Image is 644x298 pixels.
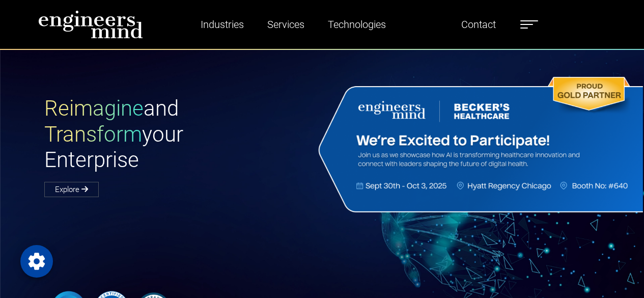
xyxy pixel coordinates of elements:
[44,96,144,121] span: Reimagine
[44,122,142,147] span: Transform
[197,13,248,36] a: Industries
[263,13,309,36] a: Services
[315,74,643,215] img: Website Banner
[44,182,99,197] a: Explore
[457,13,500,36] a: Contact
[324,13,390,36] a: Technologies
[38,10,143,39] img: logo
[44,96,322,173] h1: and your Enterprise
